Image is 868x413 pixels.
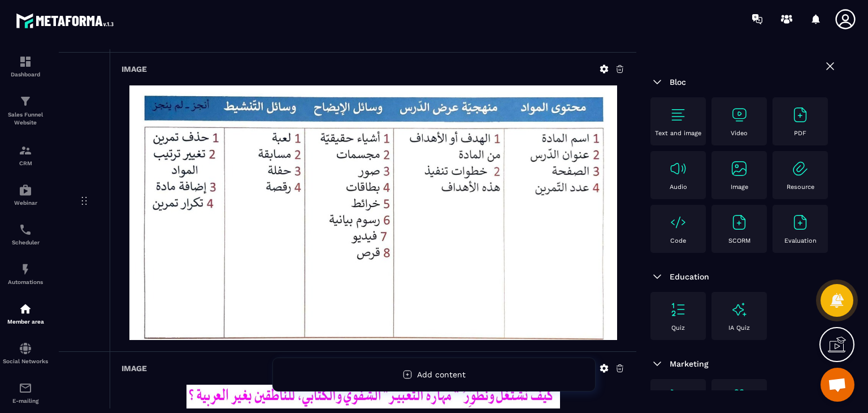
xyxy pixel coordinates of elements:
img: text-image no-wra [730,213,748,231]
img: arrow-down [650,357,664,371]
img: text-image no-wra [669,388,687,406]
img: text-image no-wra [791,160,809,178]
a: formationformationSales Funnel Website [3,86,48,135]
p: Sales Funnel Website [3,111,48,127]
img: text-image [730,300,748,319]
img: text-image no-wra [730,160,748,178]
a: automationsautomationsAutomations [3,254,48,294]
img: arrow-down [650,270,664,283]
p: CRM [3,160,48,166]
span: Education [670,272,709,281]
a: automationsautomationsMember area [3,294,48,333]
img: formation [19,144,32,157]
img: formation [19,55,32,68]
p: Audio [670,183,687,191]
p: Quiz [671,324,685,332]
img: formation [19,94,32,108]
p: Text and image [655,130,701,137]
p: Member area [3,319,48,325]
p: Code [670,237,686,244]
img: automations [19,302,32,316]
img: background [129,85,617,340]
img: scheduler [19,223,32,236]
span: Marketing [670,359,709,368]
img: arrow-down [650,75,664,89]
a: emailemailE-mailing [3,373,48,412]
p: Automations [3,279,48,285]
img: text-image [730,388,748,406]
a: schedulerschedulerScheduler [3,214,48,254]
div: Open chat [821,368,854,402]
a: automationsautomationsWebinar [3,175,48,214]
p: Scheduler [3,239,48,246]
p: Evaluation [784,237,817,244]
p: IA Quiz [728,324,750,332]
p: SCORM [728,237,750,244]
h6: Image [121,64,147,74]
p: Dashboard [3,71,48,78]
img: text-image no-wra [791,213,809,231]
p: PDF [794,130,806,137]
p: E-mailing [3,398,48,404]
p: Video [731,130,748,137]
img: text-image no-wra [791,106,809,124]
p: Image [731,183,748,191]
p: Social Networks [3,358,48,364]
p: Webinar [3,200,48,206]
img: social-network [19,342,32,355]
img: automations [19,183,32,197]
img: automations [19,263,32,276]
span: Add content [417,370,466,379]
a: social-networksocial-networkSocial Networks [3,333,48,373]
img: text-image no-wra [669,106,687,124]
span: Bloc [670,78,686,87]
img: text-image no-wra [669,213,687,231]
img: email [19,381,32,395]
a: formationformationDashboard [3,46,48,86]
p: Resource [787,183,814,191]
img: logo [16,10,118,31]
img: text-image no-wra [669,300,687,319]
img: text-image no-wra [730,106,748,124]
a: formationformationCRM [3,135,48,175]
img: text-image no-wra [669,160,687,178]
h6: Image [121,364,147,373]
